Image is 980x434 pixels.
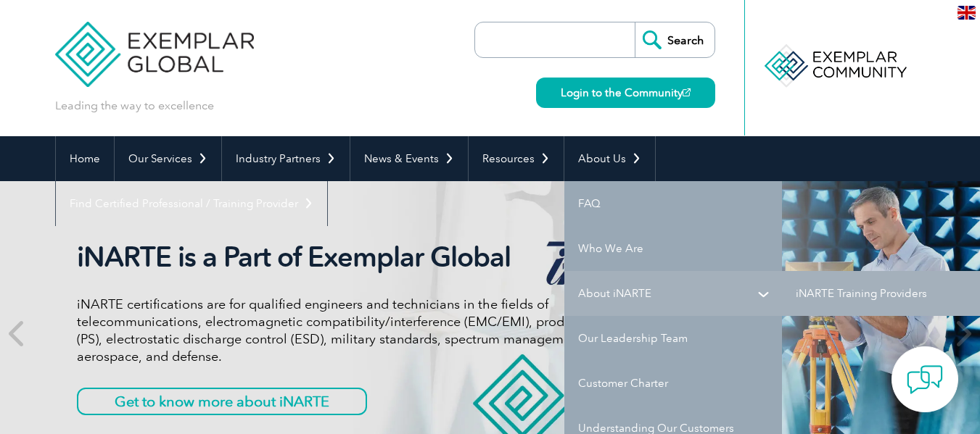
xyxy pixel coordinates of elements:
[635,22,715,57] input: Search
[958,6,976,20] img: en
[564,316,782,361] a: Our Leadership Team
[222,136,350,181] a: Industry Partners
[564,361,782,406] a: Customer Charter
[564,136,655,181] a: About Us
[56,136,114,181] a: Home
[115,136,221,181] a: Our Services
[564,181,782,226] a: FAQ
[55,98,214,114] p: Leading the way to excellence
[564,226,782,271] a: Who We Are
[77,241,621,274] h2: iNARTE is a Part of Exemplar Global
[469,136,564,181] a: Resources
[683,88,691,96] img: open_square.png
[564,271,782,316] a: About iNARTE
[56,181,327,226] a: Find Certified Professional / Training Provider
[77,296,621,365] p: iNARTE certifications are for qualified engineers and technicians in the fields of telecommunicat...
[350,136,468,181] a: News & Events
[907,362,943,398] img: contact-chat.png
[536,78,715,108] a: Login to the Community
[77,388,367,415] a: Get to know more about iNARTE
